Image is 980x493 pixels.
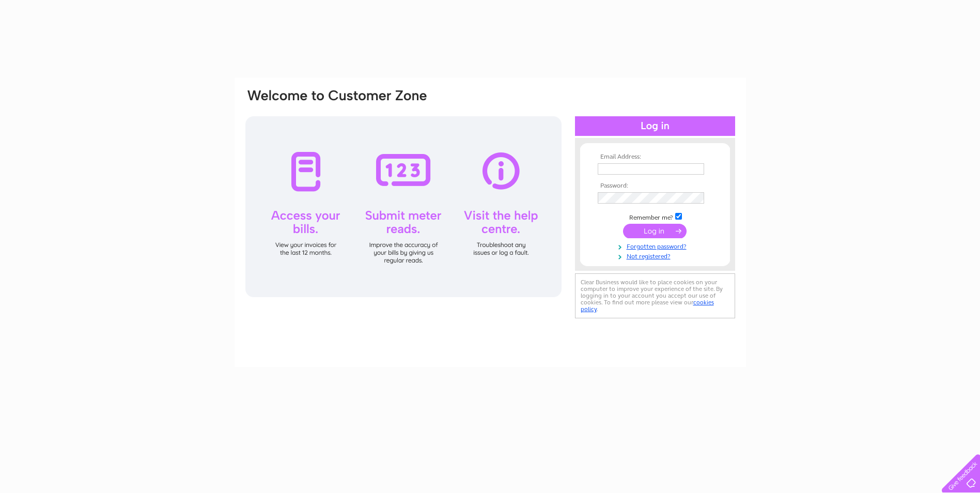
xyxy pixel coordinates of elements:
[598,241,715,251] a: Forgotten password?
[575,273,735,318] div: Clear Business would like to place cookies on your computer to improve your experience of the sit...
[595,211,715,222] td: Remember me?
[623,224,687,238] input: Submit
[595,153,715,161] th: Email Address:
[581,299,714,313] a: cookies policy
[595,182,715,190] th: Password:
[598,251,715,260] a: Not registered?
